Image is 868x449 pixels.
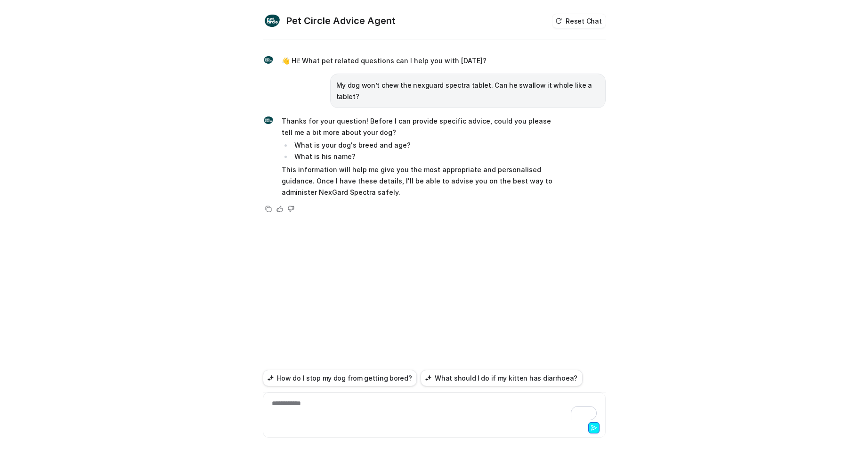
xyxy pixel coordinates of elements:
li: What is your dog's breed and age? [292,140,557,151]
button: How do I stop my dog from getting bored? [263,370,417,386]
h2: Pet Circle Advice Agent [286,14,396,27]
p: This information will help me give you the most appropriate and personalised guidance. Once I hav... [282,164,557,198]
button: What should I do if my kitten has diarrhoea? [421,370,583,386]
p: 👋 Hi! What pet related questions can I help you with [DATE]? [282,55,487,67]
p: Thanks for your question! Before I can provide specific advice, could you please tell me a bit mo... [282,116,557,138]
img: Widget [263,54,274,66]
li: What is his name? [292,151,557,162]
img: Widget [263,11,282,30]
p: My dog won’t chew the nexguard spectra tablet. Can he swallow it whole like a tablet? [336,80,600,102]
button: Reset Chat [552,14,605,28]
div: To enrich screen reader interactions, please activate Accessibility in Grammarly extension settings [265,399,603,420]
img: Widget [263,115,274,126]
